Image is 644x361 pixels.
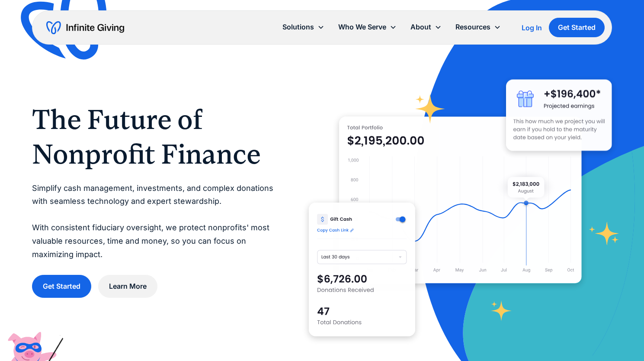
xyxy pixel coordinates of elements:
[98,275,157,298] a: Learn More
[449,18,508,36] div: Resources
[410,21,431,33] div: About
[522,23,542,33] a: Log In
[522,24,542,31] div: Log In
[549,18,605,37] a: Get Started
[339,116,581,284] img: nonprofit donation platform
[309,203,415,336] img: donation software for nonprofits
[32,182,274,261] p: Simplify cash management, investments, and complex donations with seamless technology and expert ...
[404,18,449,36] div: About
[331,18,404,36] div: Who We Serve
[276,18,331,36] div: Solutions
[32,102,274,171] h1: The Future of Nonprofit Finance
[32,275,91,298] a: Get Started
[589,222,619,245] img: fundraising star
[282,21,314,33] div: Solutions
[455,21,490,33] div: Resources
[46,21,124,35] a: home
[338,21,386,33] div: Who We Serve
